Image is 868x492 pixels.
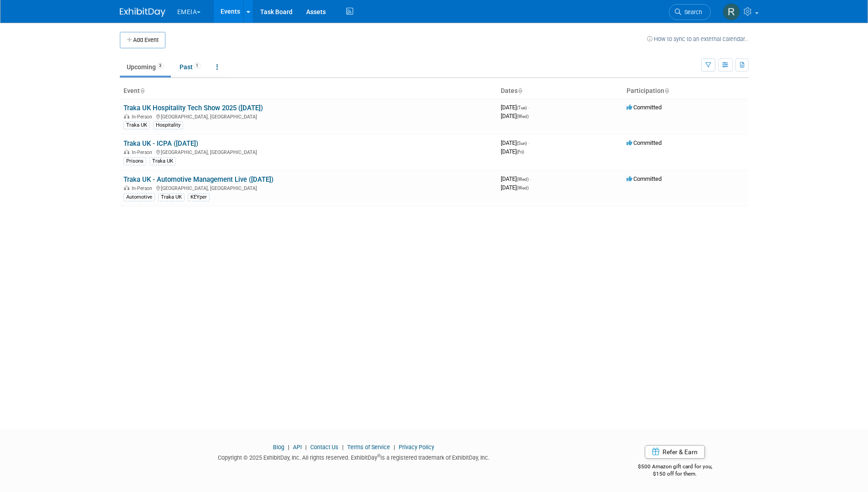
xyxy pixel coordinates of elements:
[120,58,171,76] a: Upcoming3
[132,114,155,120] span: In-Person
[681,9,702,15] span: Search
[123,113,493,120] div: [GEOGRAPHIC_DATA], [GEOGRAPHIC_DATA]
[517,105,527,110] span: (Tue)
[501,184,529,191] span: [DATE]
[123,139,198,148] a: Traka UK - ICPA ([DATE])
[120,83,497,99] th: Event
[517,177,529,182] span: (Wed)
[132,185,155,191] span: In-Person
[501,175,531,182] span: [DATE]
[669,4,711,20] a: Search
[123,184,493,191] div: [GEOGRAPHIC_DATA], [GEOGRAPHIC_DATA]
[140,87,144,94] a: Sort by Event Name
[501,139,529,146] span: [DATE]
[310,444,339,451] a: Contact Us
[530,175,531,182] span: -
[497,83,623,99] th: Dates
[528,139,529,146] span: -
[647,36,749,42] a: How to sync to an external calendar...
[501,113,529,119] span: [DATE]
[120,451,588,462] div: Copyright © 2025 ExhibitDay, Inc. All rights reserved. ExhibitDay is a registered trademark of Ex...
[132,149,155,155] span: In-Person
[645,445,705,459] a: Refer & Earn
[123,175,273,184] a: Traka UK - Automotive Management Live ([DATE])
[501,148,524,155] span: [DATE]
[517,141,527,146] span: (Sun)
[340,444,346,451] span: |
[120,8,165,17] img: ExhibitDay
[124,185,129,190] img: In-Person Event
[123,121,150,129] div: Traka UK
[156,62,164,69] span: 3
[273,444,284,451] a: Blog
[518,87,522,94] a: Sort by Start Date
[293,444,302,451] a: API
[627,139,662,146] span: Committed
[124,114,129,118] img: In-Person Event
[149,157,176,165] div: Traka UK
[601,457,749,478] div: $500 Amazon gift card for you,
[158,193,185,201] div: Traka UK
[391,444,397,451] span: |
[517,114,529,119] span: (Wed)
[124,149,129,154] img: In-Person Event
[303,444,309,451] span: |
[664,87,669,94] a: Sort by Participation Type
[347,444,390,451] a: Terms of Service
[193,62,201,69] span: 1
[123,104,263,112] a: Traka UK Hospitality Tech Show 2025 ([DATE])
[501,104,529,111] span: [DATE]
[188,193,210,201] div: KEYper
[123,193,155,201] div: Automotive
[623,83,749,99] th: Participation
[123,157,146,165] div: Prisons
[399,444,434,451] a: Privacy Policy
[627,175,662,182] span: Committed
[517,185,529,190] span: (Wed)
[627,104,662,111] span: Committed
[123,148,493,155] div: [GEOGRAPHIC_DATA], [GEOGRAPHIC_DATA]
[601,470,749,478] div: $150 off for them.
[173,58,208,76] a: Past1
[377,453,380,458] sup: ®
[286,444,292,451] span: |
[153,121,183,129] div: Hospitality
[120,32,165,48] button: Add Event
[528,104,529,111] span: -
[723,3,740,20] img: Rafaela Rupere
[517,149,524,154] span: (Fri)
